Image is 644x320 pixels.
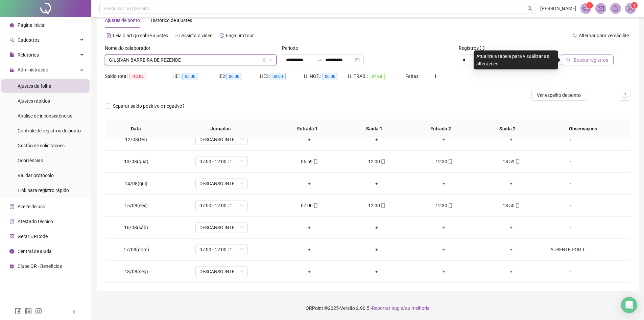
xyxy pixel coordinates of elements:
[407,120,474,138] th: Entrada 2
[380,203,385,208] span: mobile
[349,202,405,209] div: 12:00
[18,263,62,269] span: Clube QR - Beneficios
[579,33,629,38] span: Alternar para versão lite
[550,202,590,209] div: -
[281,136,338,143] div: +
[219,33,224,38] span: history
[262,58,266,62] span: filter
[304,72,348,80] div: H. NOT.:
[550,246,590,253] div: AUSENTE POR TROCA COM [PERSON_NAME] DE REZENDE.
[483,202,540,209] div: 18:50
[175,33,180,38] span: youtube
[633,3,636,8] span: 1
[18,98,50,104] span: Ajustes rápidos
[18,219,53,224] span: Atestado técnico
[281,224,338,231] div: +
[540,5,576,12] span: [PERSON_NAME]
[341,120,407,138] th: Saída 1
[18,143,65,148] span: Gestão de solicitações
[483,246,540,253] div: +
[515,203,520,208] span: mobile
[474,50,558,69] div: Atualize a tabela para visualizar as alterações
[349,246,405,253] div: +
[123,247,149,252] span: 17/08(dom)
[515,159,520,164] span: mobile
[199,244,244,255] span: 07:00 - 12:00 | 12:30 - 19:00
[483,136,540,143] div: +
[181,33,213,38] span: Assista o vídeo
[199,200,244,211] span: 07:00 - 12:00 | 12:30 - 19:00
[199,156,244,167] span: 07:00 - 12:00 | 12:30 - 19:00
[348,72,405,80] div: H. TRAB.:
[550,268,590,275] div: -
[18,67,48,72] span: Administração
[622,92,628,98] span: upload
[72,310,76,314] span: left
[199,178,244,189] span: DESCANSO INTER-JORNADA
[416,158,472,165] div: 12:30
[226,73,242,80] span: 00:00
[537,91,581,99] span: Ver espelho de ponto
[25,308,32,315] span: linkedin
[124,269,148,274] span: 18/08(seg)
[15,308,22,315] span: facebook
[199,222,244,233] span: DESCANSO INTER-JORNADA
[18,128,81,133] span: Controle de registros de ponto
[480,46,484,50] span: info-circle
[281,268,338,275] div: +
[416,224,472,231] div: +
[9,219,14,224] span: solution
[105,72,172,80] div: Saldo total:
[416,268,472,275] div: +
[589,3,591,8] span: 1
[18,22,45,28] span: Página inicial
[550,136,590,143] div: -
[124,203,148,208] span: 15/08(sex)
[322,73,338,80] span: 00:00
[349,224,405,231] div: +
[572,33,577,38] span: swap
[9,52,14,57] span: file
[416,136,472,143] div: +
[91,296,644,320] footer: QRPoint © 2025 - 2.90.5 -
[124,159,148,164] span: 13/08(qua)
[550,158,590,165] div: -
[281,180,338,187] div: +
[561,55,614,65] button: Buscar registros
[124,225,148,230] span: 16/08(sáb)
[109,55,272,65] span: GILSIVAN BARREIRA DE REZENDE
[18,37,40,43] span: Cadastros
[282,44,303,52] label: Período
[550,180,590,187] div: -
[9,234,14,239] span: qrcode
[483,268,540,275] div: +
[546,125,620,132] span: Observações
[151,18,192,23] span: Histórico de ajustes
[349,136,405,143] div: +
[625,3,636,14] img: 91214
[167,120,274,138] th: Jornadas
[35,308,42,315] span: instagram
[18,113,72,119] span: Análise de inconsistências
[105,120,167,138] th: Data
[18,173,54,178] span: Validar protocolo
[281,246,338,253] div: +
[105,18,140,23] span: Ajustes de ponto
[9,204,14,209] span: audit
[380,159,385,164] span: mobile
[566,58,571,62] span: search
[18,52,39,58] span: Relatórios
[369,73,385,80] span: 91:28
[216,72,260,80] div: HE 2:
[110,102,187,110] span: Separar saldo positivo e negativo?
[199,266,244,277] span: DESCANSO INTER-JORNADA
[172,72,216,80] div: HE 1:
[550,224,590,231] div: -
[260,72,304,80] div: HE 3:
[531,90,586,101] button: Ver espelho de ponto
[459,44,484,52] span: Registros
[274,120,341,138] th: Entrada 1
[434,73,437,79] span: 1
[405,73,421,79] span: Faltas:
[18,204,45,209] span: Aceite de uso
